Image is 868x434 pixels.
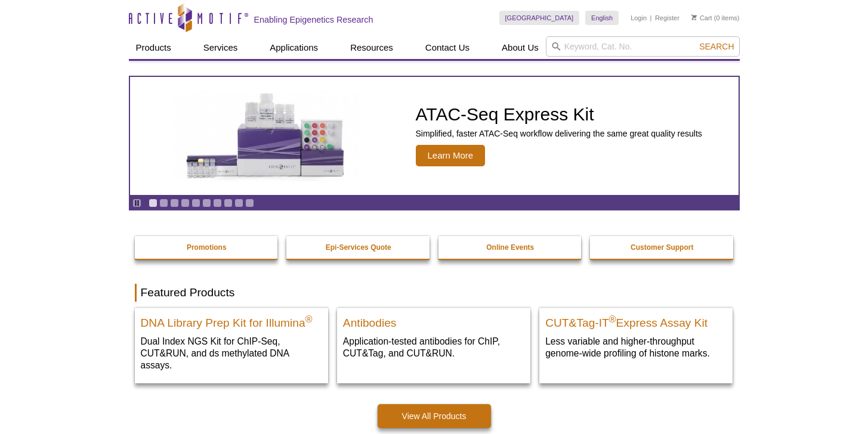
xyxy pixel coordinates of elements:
[416,128,702,139] p: Simplified, faster ATAC-Seq workflow delivering the same great quality results
[234,199,243,207] a: Go to slide 9
[141,335,322,371] p: Dual Index NGS Kit for ChIP-Seq, CUT&RUN, and ds methylated DNA assays.
[631,243,693,252] strong: Customer Support
[590,236,734,259] a: Customer Support
[495,36,546,59] a: About Us
[585,11,619,25] a: English
[181,199,190,207] a: Go to slide 4
[696,41,737,52] button: Search
[130,77,739,195] article: ATAC-Seq Express Kit
[631,14,647,22] a: Login
[343,335,524,359] p: Application-tested antibodies for ChIP, CUT&Tag, and CUT&RUN.
[135,308,328,383] a: DNA Library Prep Kit for Illumina DNA Library Prep Kit for Illumina® Dual Index NGS Kit for ChIP-...
[650,11,652,25] li: |
[691,14,712,22] a: Cart
[699,42,734,51] span: Search
[168,91,365,181] img: ATAC-Seq Express Kit
[202,199,211,207] a: Go to slide 6
[262,36,325,59] a: Applications
[486,243,534,252] strong: Online Events
[546,36,740,57] input: Keyword, Cat. No.
[141,311,322,329] h2: DNA Library Prep Kit for Illumina
[499,11,580,25] a: [GEOGRAPHIC_DATA]
[416,106,702,123] h2: ATAC-Seq Express Kit
[254,14,373,25] h2: Enabling Epigenetics Research
[196,36,245,59] a: Services
[224,199,233,207] a: Go to slide 8
[691,11,740,25] li: (0 items)
[378,404,491,428] a: View All Products
[539,308,733,371] a: CUT&Tag-IT® Express Assay Kit CUT&Tag-IT®Express Assay Kit Less variable and higher-throughput ge...
[213,199,222,207] a: Go to slide 7
[135,236,279,259] a: Promotions
[305,314,313,324] sup: ®
[545,335,727,359] p: Less variable and higher-throughput genome-wide profiling of histone marks​.
[135,284,734,302] h2: Featured Products
[149,199,157,207] a: Go to slide 1
[343,36,400,59] a: Resources
[326,243,391,252] strong: Epi-Services Quote
[245,199,254,207] a: Go to slide 10
[438,236,583,259] a: Online Events
[545,311,727,329] h2: CUT&Tag-IT Express Assay Kit
[337,308,530,371] a: All Antibodies Antibodies Application-tested antibodies for ChIP, CUT&Tag, and CUT&RUN.
[130,77,739,195] a: ATAC-Seq Express Kit ATAC-Seq Express Kit Simplified, faster ATAC-Seq workflow delivering the sam...
[655,14,679,22] a: Register
[191,199,200,207] a: Go to slide 5
[129,36,178,59] a: Products
[187,243,227,252] strong: Promotions
[416,145,486,166] span: Learn More
[286,236,431,259] a: Epi-Services Quote
[159,199,168,207] a: Go to slide 2
[170,199,179,207] a: Go to slide 3
[609,314,616,324] sup: ®
[691,14,697,20] img: Your Cart
[418,36,477,59] a: Contact Us
[343,311,524,329] h2: Antibodies
[132,199,141,207] a: Toggle autoplay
